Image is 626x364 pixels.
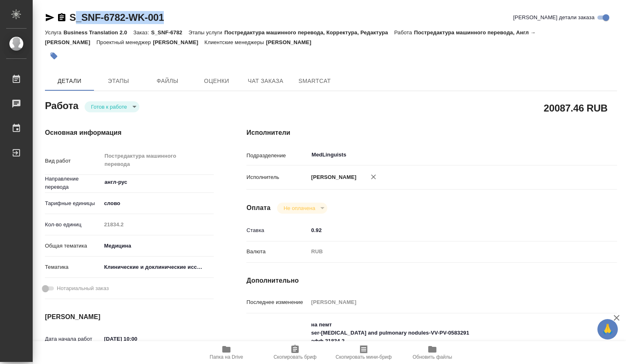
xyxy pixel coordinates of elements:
span: Чат заказа [246,76,285,86]
button: Папка на Drive [192,341,261,364]
button: Скопировать ссылку [57,13,67,22]
h2: 20087.46 RUB [544,101,608,115]
p: Заказ: [133,29,151,36]
p: [PERSON_NAME] [153,39,204,45]
h4: Основная информация [45,128,214,138]
button: Готов к работе [89,103,130,110]
button: Скопировать бриф [261,341,329,364]
span: Папка на Drive [210,354,243,360]
p: Кол-во единиц [45,221,101,229]
p: Вид работ [45,157,101,165]
p: Общая тематика [45,242,101,250]
p: [PERSON_NAME] [308,173,356,181]
span: Обновить файлы [413,354,452,360]
p: Валюта [246,248,308,256]
h2: Работа [45,98,78,112]
h4: Оплата [246,203,271,213]
button: Open [581,154,583,156]
div: слово [101,197,214,210]
h4: [PERSON_NAME] [45,312,214,322]
a: S_SNF-6782-WK-001 [69,12,164,23]
span: Скопировать бриф [273,354,316,360]
span: 🙏 [601,321,615,338]
input: Пустое поле [101,219,214,230]
p: Услуга [45,29,63,36]
button: Open [209,181,211,183]
div: Готов к работе [85,101,139,112]
span: Файлы [148,76,187,86]
span: Детали [50,76,89,86]
div: Готов к работе [277,203,327,214]
span: Оценки [197,76,236,86]
h4: Дополнительно [246,276,617,286]
button: Добавить тэг [45,47,63,65]
h4: Исполнители [246,128,617,138]
p: Тарифные единицы [45,199,101,208]
p: Клиентские менеджеры [204,39,266,45]
span: Этапы [99,76,138,86]
p: Проектный менеджер [96,39,153,45]
button: Не оплачена [281,205,317,212]
span: Скопировать мини-бриф [335,354,391,360]
span: SmartCat [295,76,334,86]
p: Исполнитель [246,173,308,181]
p: S_SNF-6782 [151,29,189,36]
p: Business Translation 2.0 [63,29,133,36]
div: RUB [308,245,586,259]
p: Этапы услуги [188,29,224,36]
p: Последнее изменение [246,298,308,306]
input: ✎ Введи что-нибудь [308,224,586,236]
button: Скопировать мини-бриф [329,341,398,364]
input: Пустое поле [308,296,586,308]
button: Скопировать ссылку для ЯМессенджера [45,13,55,22]
p: Ставка [246,226,308,234]
span: [PERSON_NAME] детали заказа [513,13,595,22]
div: Медицина [101,239,214,253]
button: Обновить файлы [398,341,467,364]
input: ✎ Введи что-нибудь [101,333,173,345]
span: Нотариальный заказ [57,284,109,293]
button: 🙏 [597,319,618,339]
p: Тематика [45,263,101,271]
p: Направление перевода [45,175,101,191]
p: Постредактура машинного перевода, Корректура, Редактура [224,29,394,36]
p: Подразделение [246,152,308,160]
p: [PERSON_NAME] [266,39,317,45]
p: Работа [394,29,414,36]
p: Дата начала работ [45,335,101,343]
button: Удалить исполнителя [364,168,382,186]
div: Клинические и доклинические исследования [101,260,214,274]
